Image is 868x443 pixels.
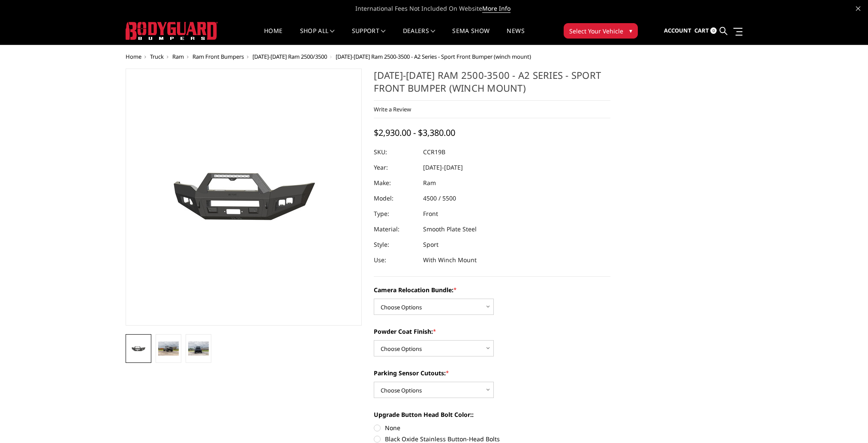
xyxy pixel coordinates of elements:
label: Powder Coat Finish: [374,327,610,336]
dd: Sport [423,237,439,252]
img: BODYGUARD BUMPERS [126,22,218,40]
a: SEMA Show [452,28,490,45]
span: Cart [694,27,709,34]
span: Account [664,27,691,34]
h1: [DATE]-[DATE] Ram 2500-3500 - A2 Series - Sport Front Bumper (winch mount) [374,69,610,101]
a: Home [126,53,141,60]
a: Ram Front Bumpers [192,53,244,60]
span: Select Your Vehicle [569,27,623,36]
dd: With Winch Mount [423,252,477,268]
a: Ram [172,53,184,60]
dd: 4500 / 5500 [423,191,456,206]
a: Write a Review [374,105,411,113]
a: [DATE]-[DATE] Ram 2500/3500 [252,53,327,60]
label: None [374,423,610,432]
label: Upgrade Button Head Bolt Color:: [374,410,610,419]
a: Support [352,28,386,45]
span: ▾ [629,26,632,35]
img: 2019-2025 Ram 2500-3500 - A2 Series - Sport Front Bumper (winch mount) [158,341,179,355]
dt: Material: [374,221,417,237]
a: News [507,28,524,45]
span: [DATE]-[DATE] Ram 2500-3500 - A2 Series - Sport Front Bumper (winch mount) [336,53,531,60]
a: shop all [300,28,335,45]
img: 2019-2025 Ram 2500-3500 - A2 Series - Sport Front Bumper (winch mount) [136,149,351,245]
a: More Info [482,4,511,13]
a: Account [664,19,691,42]
dd: Front [423,206,438,221]
dt: Type: [374,206,417,221]
dt: Year: [374,160,417,175]
a: Truck [150,53,164,60]
a: Home [264,28,282,45]
a: Cart 0 [694,19,717,42]
label: Camera Relocation Bundle: [374,285,610,294]
dd: CCR19B [423,144,445,160]
dt: SKU: [374,144,417,160]
dt: Style: [374,237,417,252]
a: 2019-2025 Ram 2500-3500 - A2 Series - Sport Front Bumper (winch mount) [126,69,362,326]
button: Select Your Vehicle [564,23,638,39]
img: 2019-2025 Ram 2500-3500 - A2 Series - Sport Front Bumper (winch mount) [188,341,209,355]
dd: [DATE]-[DATE] [423,160,463,175]
span: $2,930.00 - $3,380.00 [374,127,455,138]
span: 0 [710,27,717,34]
dt: Use: [374,252,417,268]
img: 2019-2025 Ram 2500-3500 - A2 Series - Sport Front Bumper (winch mount) [128,344,149,353]
dd: Ram [423,175,436,191]
dt: Make: [374,175,417,191]
a: Dealers [403,28,436,45]
dt: Model: [374,191,417,206]
label: Parking Sensor Cutouts: [374,368,610,377]
dd: Smooth Plate Steel [423,221,477,237]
